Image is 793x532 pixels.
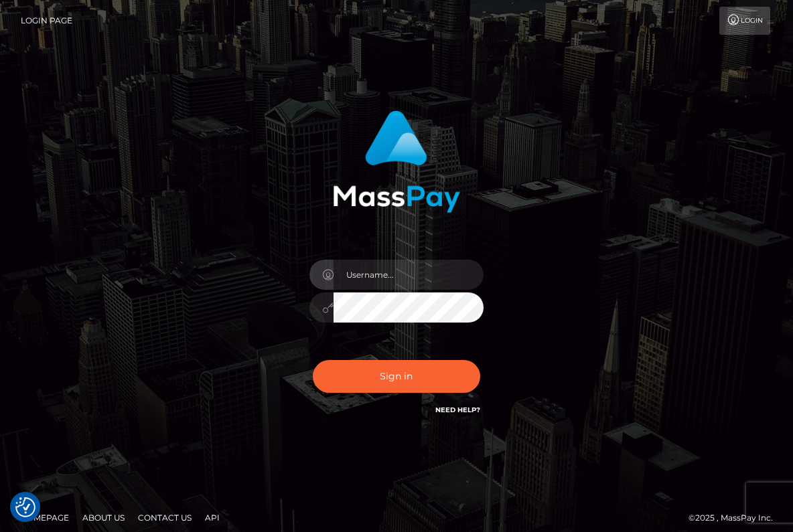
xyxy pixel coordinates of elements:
[15,497,35,517] img: Revisit consent button
[689,511,783,525] div: © 2025 , MassPay Inc.
[719,7,770,35] a: Login
[435,406,480,414] a: Need Help?
[334,260,484,290] input: Username...
[133,507,197,528] a: Contact Us
[333,110,460,213] img: MassPay Login
[15,497,35,517] button: Consent Preferences
[313,360,480,393] button: Sign in
[21,7,72,35] a: Login Page
[77,507,130,528] a: About Us
[15,507,74,528] a: Homepage
[200,507,225,528] a: API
